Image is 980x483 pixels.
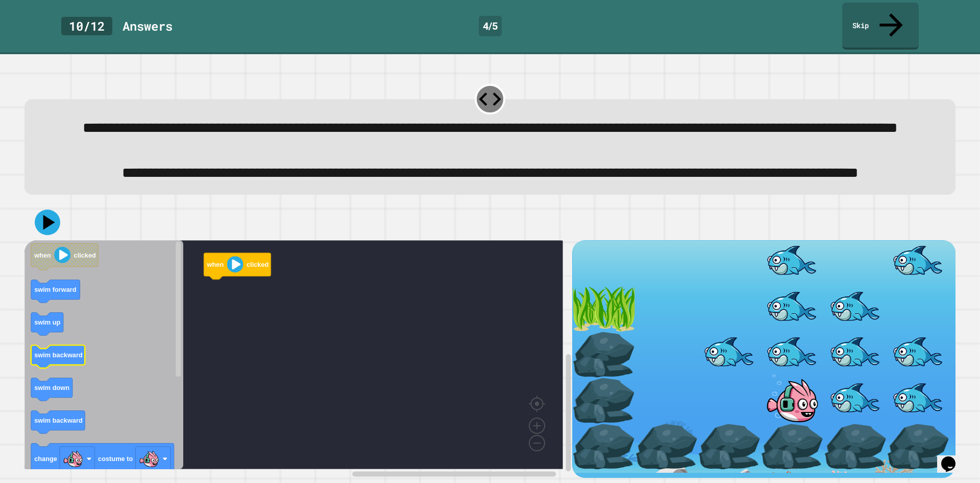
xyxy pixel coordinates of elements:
[34,384,69,392] text: swim down
[34,455,57,463] text: change
[937,442,970,473] iframe: chat widget
[207,261,224,268] text: when
[34,352,83,359] text: swim backward
[122,17,173,35] div: Answer s
[24,240,572,478] div: Blockly Workspace
[61,17,112,35] div: 10 / 12
[247,261,268,268] text: clicked
[74,251,96,259] text: clicked
[479,16,502,36] div: 4 / 5
[34,417,83,425] text: swim backward
[98,455,133,463] text: costume to
[34,319,60,327] text: swim up
[34,286,77,294] text: swim forward
[34,251,51,259] text: when
[842,3,919,50] a: Skip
